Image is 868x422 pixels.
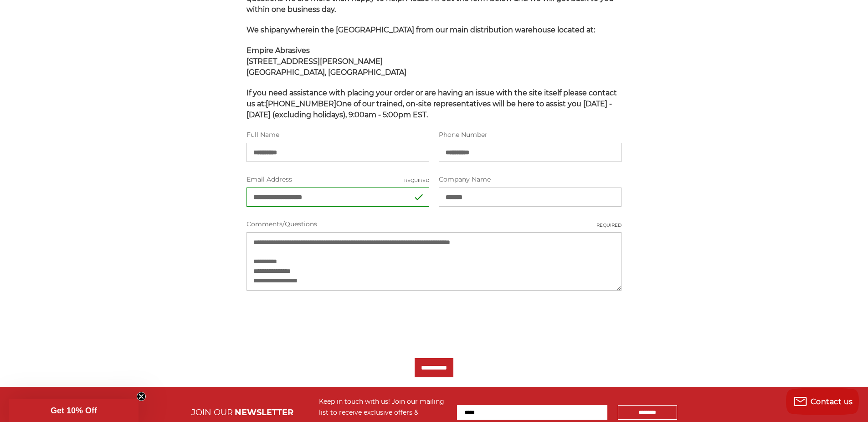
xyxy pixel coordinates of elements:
[247,46,310,55] span: Empire Abrasives
[247,303,385,339] iframe: reCAPTCHA
[247,130,429,140] label: Full Name
[191,407,233,417] span: JOIN OUR
[596,222,621,229] small: Required
[247,175,429,184] label: Email Address
[247,89,617,119] span: If you need assistance with placing your order or are having an issue with the site itself please...
[247,26,595,34] span: We ship in the [GEOGRAPHIC_DATA] from our main distribution warehouse located at:
[235,407,293,417] span: NEWSLETTER
[51,406,97,415] span: Get 10% Off
[247,219,622,229] label: Comments/Questions
[266,99,336,108] strong: [PHONE_NUMBER]
[786,388,859,415] button: Contact us
[439,175,621,184] label: Company Name
[137,392,146,401] button: Close teaser
[404,177,429,184] small: Required
[247,57,406,77] strong: [STREET_ADDRESS][PERSON_NAME] [GEOGRAPHIC_DATA], [GEOGRAPHIC_DATA]
[9,399,139,422] div: Get 10% OffClose teaser
[439,130,621,140] label: Phone Number
[811,397,853,406] span: Contact us
[276,26,313,34] span: anywhere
